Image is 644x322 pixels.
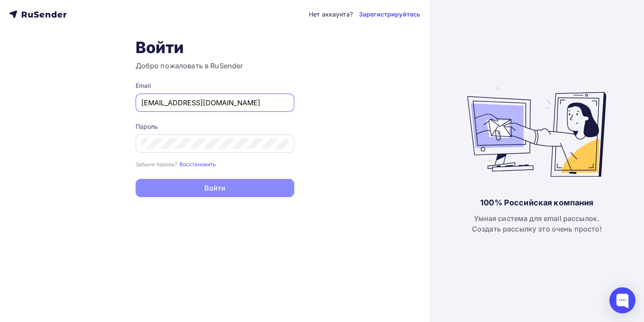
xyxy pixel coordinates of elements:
[136,179,294,197] button: Войти
[136,38,294,57] h1: Войти
[480,198,593,208] div: 100% Российская компания
[179,160,216,168] a: Восстановить
[179,161,216,168] small: Восстановить
[359,10,420,19] a: Зарегистрируйтесь
[136,161,178,168] small: Забыли пароль?
[309,10,353,19] div: Нет аккаунта?
[136,122,294,131] div: Пароль
[136,60,294,71] h3: Добро пожаловать в RuSender
[141,97,289,108] input: Укажите свой email
[472,213,602,234] div: Умная система для email рассылок. Создать рассылку это очень просто!
[136,81,294,90] div: Email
